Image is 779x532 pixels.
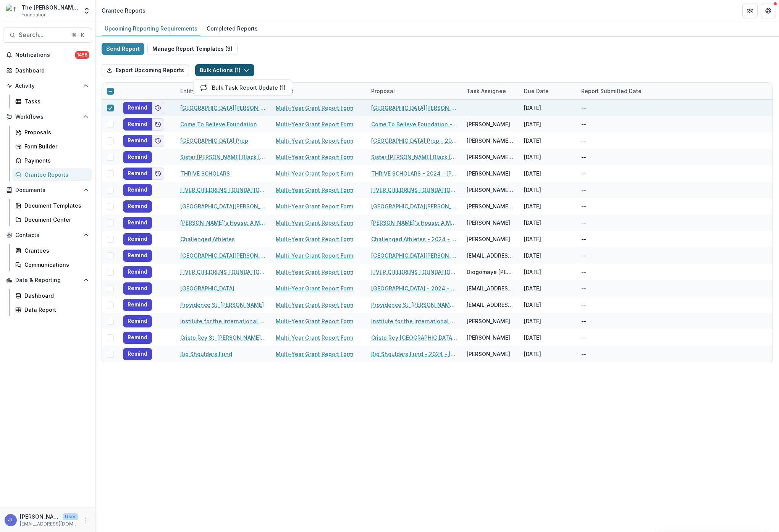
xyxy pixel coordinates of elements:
button: Bulk Actions (1) [195,64,254,76]
div: -- [581,104,587,112]
div: Due Date [519,83,577,99]
div: Due Date [519,87,553,95]
button: Notifications1456 [3,49,92,61]
a: Multi-Year Grant Report Form [276,153,353,161]
div: [PERSON_NAME] [467,219,510,227]
a: Data Report [12,303,92,316]
a: Multi-Year Grant Report Form [276,202,353,210]
div: Proposal [367,83,462,99]
a: Come To Believe Foundation - 2024 - [PERSON_NAME] & [PERSON_NAME] Foundation - New Grantee Form [371,120,457,128]
a: [GEOGRAPHIC_DATA][PERSON_NAME][PERSON_NAME] - 2024 - [PERSON_NAME] & [PERSON_NAME] Foundation - R... [371,202,457,210]
div: [PERSON_NAME][EMAIL_ADDRESS][PERSON_NAME][DOMAIN_NAME] [467,202,515,210]
div: [PERSON_NAME] ([PERSON_NAME]) [PERSON_NAME] [467,153,515,161]
div: ⌘ + K [70,31,86,39]
p: [PERSON_NAME] [20,513,60,521]
a: Multi-Year Grant Report Form [276,350,353,358]
a: Multi-Year Grant Report Form [276,301,353,309]
span: Documents [15,187,80,193]
div: [DATE] [519,264,577,280]
a: Multi-Year Grant Report Form [276,120,353,128]
a: Big Shoulders Fund [180,350,232,358]
button: Remind [123,266,152,278]
button: Remind [123,282,152,295]
a: Tasks [12,95,92,108]
div: Task Assignee [462,87,511,95]
div: -- [581,268,587,276]
a: THRIVE SCHOLARS - 2024 - [PERSON_NAME] & [PERSON_NAME] Foundation - Returning Grantee Form [371,169,457,177]
a: [GEOGRAPHIC_DATA] Prep [180,137,248,145]
img: The Charles W. & Patricia S. Bidwill [6,5,18,17]
div: Entity [176,87,200,95]
a: [GEOGRAPHIC_DATA][PERSON_NAME][PERSON_NAME] [180,251,267,260]
a: [PERSON_NAME]'s House: A Music Academy for Children, Inc [180,219,267,227]
a: Challenged Athletes [180,235,235,243]
div: -- [581,350,587,358]
a: [GEOGRAPHIC_DATA][PERSON_NAME][PERSON_NAME] - 2024 - [PERSON_NAME] & [PERSON_NAME] Foundation - R... [371,104,457,112]
a: FIVER CHILDRENS FOUNDATION INC - 2024 - [PERSON_NAME] & [PERSON_NAME] Foundation - Returning Gran... [371,186,457,194]
button: Remind [123,168,152,180]
a: Providence St. [PERSON_NAME] - 2024 - [PERSON_NAME] & [PERSON_NAME] Foundation - Returning Grante... [371,301,457,309]
p: User [63,513,78,520]
a: Upcoming Reporting Requirements [102,21,200,36]
a: Sister [PERSON_NAME] Black [DEMOGRAPHIC_DATA] Education Foundation - 2024 - [PERSON_NAME] & [PERS... [371,153,457,161]
a: Proposals [12,126,92,139]
div: [DATE] [519,214,577,231]
a: Multi-Year Grant Report Form [276,186,353,194]
span: Foundation [21,11,47,18]
a: Dashboard [12,289,92,302]
div: [PERSON_NAME] [467,120,510,128]
button: Get Help [761,3,776,18]
span: Workflows [15,114,80,120]
a: Multi-Year Grant Report Form [276,317,353,325]
span: Contacts [15,232,80,239]
div: [DATE] [519,297,577,313]
a: Multi-Year Grant Report Form [276,334,353,342]
a: [GEOGRAPHIC_DATA] Prep - 2024 - [PERSON_NAME] & [PERSON_NAME] Foundation - Returning Grantee Form [371,137,457,145]
button: Send Report [102,43,144,55]
button: Remind [123,102,152,114]
div: [DATE] [519,116,577,132]
div: Grantee Reports [24,171,86,179]
a: Grantees [12,244,92,257]
div: [PERSON_NAME] [467,334,510,342]
div: [PERSON_NAME] [467,235,510,243]
button: Export Upcoming Reports [102,64,189,76]
div: Communications [24,261,86,269]
button: Partners [742,3,758,18]
a: Communications [12,258,92,271]
div: [DATE] [519,346,577,362]
a: Institute for the International Education of Students - 2024 - [PERSON_NAME] & [PERSON_NAME] Foun... [371,317,457,325]
div: Dashboard [15,66,86,74]
div: Entity [176,83,271,99]
button: Remind [123,299,152,311]
div: [PERSON_NAME] [467,317,510,325]
div: The [PERSON_NAME] & [PERSON_NAME] [21,3,78,11]
button: Open Contacts [3,229,92,241]
div: -- [581,169,587,177]
span: Notifications [15,52,75,58]
div: Grantees [24,247,86,255]
div: [DATE] [519,329,577,346]
div: -- [581,284,587,292]
div: -- [581,301,587,309]
button: Remind [123,151,152,163]
nav: breadcrumb [99,5,149,16]
div: -- [581,251,587,260]
div: [EMAIL_ADDRESS][DOMAIN_NAME] [467,284,515,292]
div: Report [271,83,367,99]
div: -- [581,186,587,194]
div: [DATE] [519,313,577,329]
button: Remind [123,217,152,229]
button: Remind [123,135,152,147]
button: Remind [123,200,152,213]
div: [DATE] [519,100,577,116]
a: Big Shoulders Fund - 2024 - [PERSON_NAME] & [PERSON_NAME] Foundation - Returning Grantee Form [371,350,457,358]
div: [PERSON_NAME] [467,169,510,177]
button: Add to friends [152,168,164,180]
div: [EMAIL_ADDRESS][DOMAIN_NAME] [467,251,515,260]
a: FIVER CHILDRENS FOUNDATION INC - 2025 - [PERSON_NAME] & [PERSON_NAME] Foundation - Returning Gran... [371,268,457,276]
div: Payments [24,156,86,164]
a: Completed Reports [204,21,261,36]
a: Multi-Year Grant Report Form [276,219,353,227]
div: Proposals [24,128,86,136]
